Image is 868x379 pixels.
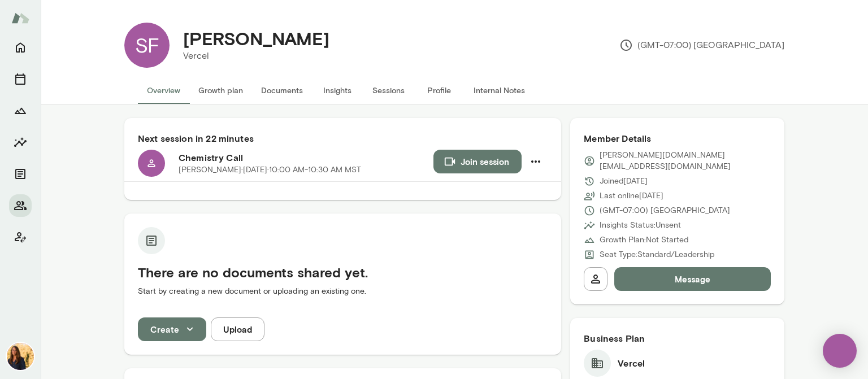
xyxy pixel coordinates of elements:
[619,38,784,52] p: (GMT-07:00) [GEOGRAPHIC_DATA]
[9,68,32,90] button: Sessions
[124,23,170,68] div: SF
[138,286,548,297] p: Start by creating a new document or uploading an existing one.
[363,77,414,104] button: Sessions
[9,226,32,249] button: Client app
[584,332,771,345] h6: Business Plan
[600,234,688,246] p: Growth Plan: Not Started
[183,28,329,49] h4: [PERSON_NAME]
[9,194,32,217] button: Members
[179,164,361,176] p: [PERSON_NAME] · [DATE] · 10:00 AM-10:30 AM MST
[9,163,32,185] button: Documents
[600,220,681,231] p: Insights Status: Unsent
[312,77,363,104] button: Insights
[600,190,663,202] p: Last online [DATE]
[138,317,206,341] button: Create
[600,205,730,216] p: (GMT-07:00) [GEOGRAPHIC_DATA]
[211,317,264,341] button: Upload
[600,176,648,187] p: Joined [DATE]
[138,132,548,145] h6: Next session in 22 minutes
[618,356,645,370] h6: Vercel
[9,36,32,59] button: Home
[7,343,34,370] img: Sheri DeMario
[614,267,771,291] button: Message
[138,77,189,104] button: Overview
[179,151,433,164] h6: Chemistry Call
[189,77,252,104] button: Growth plan
[11,7,29,29] img: Mento
[600,150,771,172] p: [PERSON_NAME][DOMAIN_NAME][EMAIL_ADDRESS][DOMAIN_NAME]
[414,77,465,104] button: Profile
[252,77,312,104] button: Documents
[600,249,714,260] p: Seat Type: Standard/Leadership
[138,263,548,281] h5: There are no documents shared yet.
[9,131,32,154] button: Insights
[183,49,329,63] p: Vercel
[9,99,32,122] button: Growth Plan
[584,132,771,145] h6: Member Details
[433,150,522,173] button: Join session
[465,77,534,104] button: Internal Notes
